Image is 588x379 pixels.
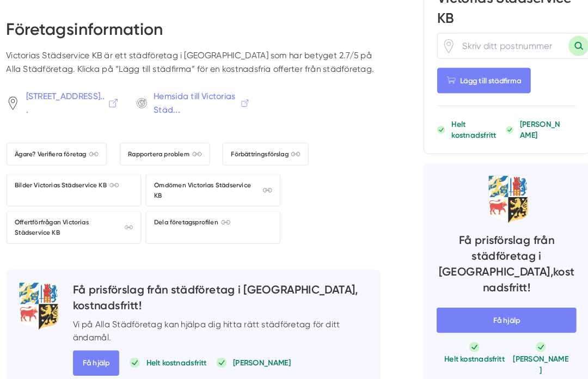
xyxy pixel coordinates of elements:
a: Omdömen Victorias Städservice KB [147,168,277,199]
a: Dela företagsprofilen [147,204,277,235]
a: Bilder Victorias Städservice KB [13,168,143,199]
svg: Pin / Karta [13,93,26,106]
button: Sök med postnummer [555,35,575,54]
span: Offertförfrågan Victorias Städservice KB [21,210,134,229]
a: Hemsida till Victorias Städ... [138,87,248,113]
span: Rapportera problem [130,144,201,154]
p: Vi på Alla Städföretag kan hjälpa dig hitta rätt städföretag för ditt ändamål. [77,307,362,333]
a: Offertförfrågan Victorias Städservice KB [13,204,143,235]
span: Hemsida till Victorias Städ... [155,87,248,113]
a: Ägare? Verifiera företag [13,138,109,160]
p: [PERSON_NAME] [501,342,555,363]
: Lägg till städfirma [428,65,519,90]
p: Helt kostnadsfritt [443,115,489,136]
p: Victorias Städservice KB är ett städföretag i [GEOGRAPHIC_DATA] som har betyget 2.7/5 på Alla Stä... [13,47,374,81]
span: [STREET_ADDRESS]... [32,87,122,113]
h2: Företagsinformation [13,17,374,46]
a: [STREET_ADDRESS]... [13,87,122,113]
p: Helt kostnadsfritt [436,342,494,352]
span: Bilder Victorias Städservice KB [21,174,121,184]
span: Dela företagsprofilen [155,210,229,219]
span: Få hjälp [428,297,563,322]
p: [PERSON_NAME] [509,115,549,136]
input: Skriv ditt postnummer [446,33,555,57]
h4: Få prisförslag från städföretag i [GEOGRAPHIC_DATA], kostnadsfritt! [428,225,563,289]
span: Klicka för att använda din position. [433,38,446,51]
span: Omdömen Victorias Städservice KB [155,174,269,193]
span: Få hjälp [77,338,121,363]
span: Ägare? Verifiera företag [21,144,101,154]
a: Rapportera problem [122,138,209,160]
h4: Få prisförslag från städföretag i [GEOGRAPHIC_DATA], kostnadsfritt! [77,273,362,307]
span: Förbättringsförslag [229,144,296,154]
svg: Pin / Karta [433,38,446,51]
p: [PERSON_NAME] [232,345,287,356]
p: Helt kostnadsfritt [148,345,206,356]
a: Förbättringsförslag [221,138,304,160]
